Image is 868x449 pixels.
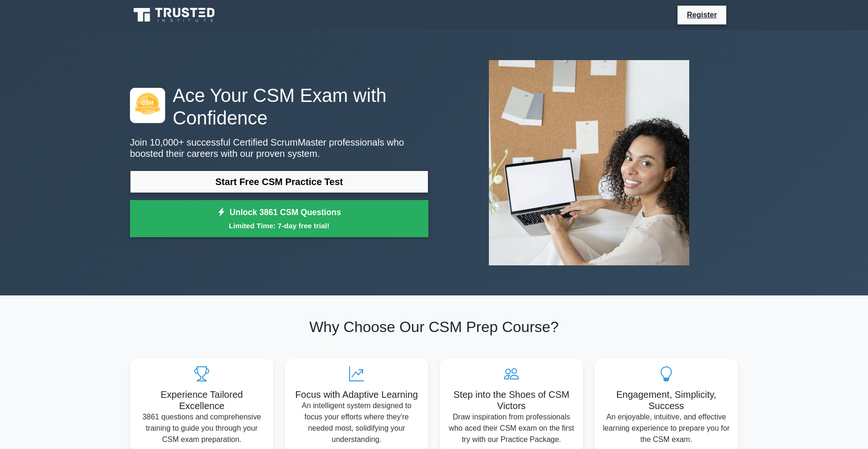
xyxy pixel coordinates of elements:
[447,389,576,411] h5: Step into the Shoes of CSM Victors
[130,200,428,238] a: Unlock 3861 CSM QuestionsLimited Time: 7-day free trial!
[602,411,731,445] p: An enjoyable, intuitive, and effective learning experience to prepare you for the CSM exam.
[137,389,266,411] h5: Experience Tailored Excellence
[130,137,428,159] p: Join 10,000+ successful Certified ScrumMaster professionals who boosted their careers with our pr...
[130,318,738,336] h2: Why Choose Our CSM Prep Course?
[292,389,421,400] h5: Focus with Adaptive Learning
[130,170,428,193] a: Start Free CSM Practice Test
[447,411,576,445] p: Draw inspiration from professionals who aced their CSM exam on the first try with our Practice Pa...
[137,411,266,445] p: 3861 questions and comprehensive training to guide you through your CSM exam preparation.
[602,389,731,411] h5: Engagement, Simplicity, Success
[681,9,723,21] a: Register
[130,84,428,129] h1: Ace Your CSM Exam with Confidence
[142,220,417,231] small: Limited Time: 7-day free trial!
[292,400,421,445] p: An intelligent system designed to focus your efforts where they're needed most, solidifying your ...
